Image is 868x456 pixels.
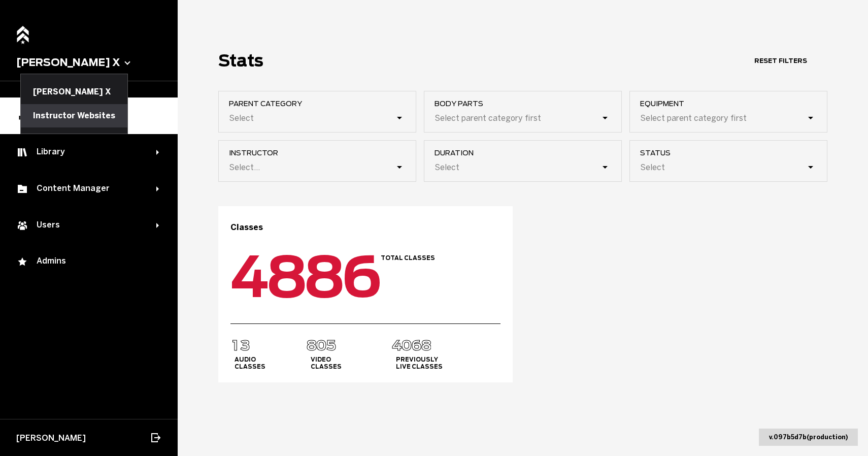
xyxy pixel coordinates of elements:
span: 8 [306,337,317,354]
span: Status [640,149,827,157]
div: Select [229,113,254,123]
div: v. 097b5d7b ( production ) [759,429,858,446]
span: 4 [391,337,403,354]
span: instructor [229,149,416,157]
button: Instructor Websites [21,104,127,127]
span: 8 [265,243,309,310]
span: 6 [411,337,422,354]
span: 8 [303,243,346,310]
span: 8 [421,337,432,354]
h4: Total Classes [381,254,435,262]
span: 0 [401,337,412,354]
span: duration [435,149,621,157]
button: [PERSON_NAME] X [21,80,127,104]
span: Equipment [640,100,827,108]
h3: Classes [230,222,500,232]
span: 1 [230,337,241,354]
h4: Video Classes [311,356,342,370]
span: 4 [228,243,271,310]
h4: Audio Classes [235,356,265,370]
span: 5 [326,337,337,354]
div: Select... [229,162,260,172]
span: Body parts [435,100,621,108]
button: Reset Filters [734,52,827,70]
div: Select [640,162,665,172]
div: Select [435,162,459,172]
span: 3 [240,337,251,354]
h1: Stats [218,51,263,71]
span: 0 [316,337,327,354]
h4: Previously Live Classes [396,356,443,370]
span: Parent Category [229,100,416,108]
span: 6 [341,243,384,310]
